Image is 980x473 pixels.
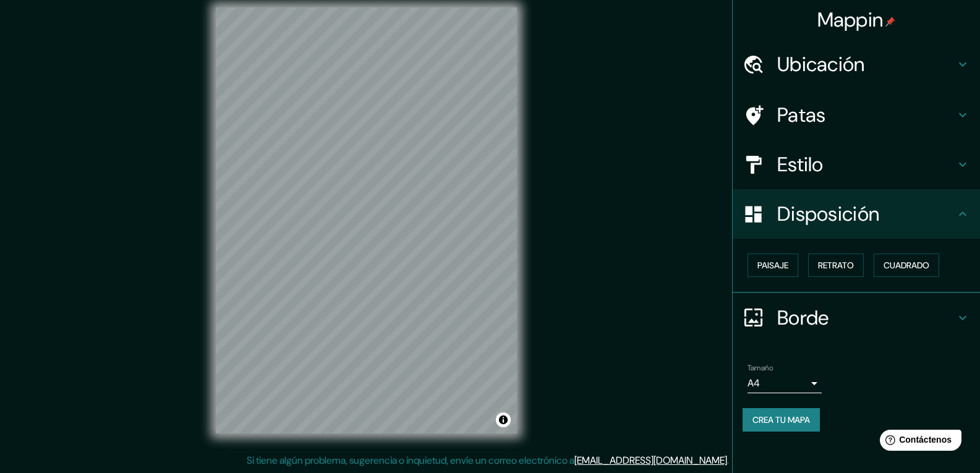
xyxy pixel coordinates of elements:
[870,425,966,459] iframe: Lanzador de widgets de ayuda
[818,260,854,271] font: Retrato
[216,7,517,433] canvas: Mapa
[748,254,798,277] button: Paisaje
[748,377,760,390] font: A4
[817,7,884,33] font: Mappin
[757,260,788,271] font: Paisaje
[733,40,980,89] div: Ubicación
[752,414,810,425] font: Crea tu mapa
[733,293,980,343] div: Borde
[777,51,865,77] font: Ubicación
[777,102,826,128] font: Patas
[884,260,929,271] font: Cuadrado
[247,454,574,467] font: Si tiene algún problema, sugerencia o inquietud, envíe un correo electrónico a
[496,412,511,427] button: Activar o desactivar atribución
[729,453,731,467] font: .
[748,373,822,393] div: A4
[808,254,864,277] button: Retrato
[777,201,879,227] font: Disposición
[874,254,939,277] button: Cuadrado
[733,90,980,140] div: Patas
[885,17,895,27] img: pin-icon.png
[733,189,980,239] div: Disposición
[733,140,980,189] div: Estilo
[777,305,829,331] font: Borde
[743,408,820,432] button: Crea tu mapa
[727,454,729,467] font: .
[777,151,824,177] font: Estilo
[748,363,773,373] font: Tamaño
[574,454,727,467] a: [EMAIL_ADDRESS][DOMAIN_NAME]
[731,453,733,467] font: .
